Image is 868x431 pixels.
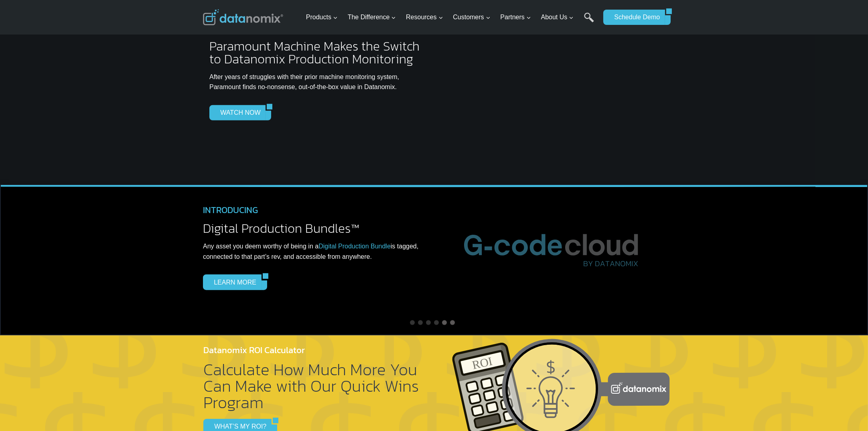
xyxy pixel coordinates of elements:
[203,222,428,235] h2: Digital Production Bundles™
[306,12,338,22] span: Products
[452,213,653,281] img: Advanced G-Code Management & DNC Platform
[828,392,868,431] iframe: Chat Widget
[203,274,262,290] a: LEARN MORE
[203,241,428,262] p: .
[203,9,283,25] img: Datanomix
[203,344,421,357] h4: Datanomix ROI Calculator
[203,203,428,218] h4: INTRODUCING
[348,12,396,22] span: The Difference
[203,243,418,260] span: Any asset you deem worthy of being in a is tagged, connected to that part’s rev, and accessible f...
[500,12,531,22] span: Partners
[203,361,421,411] h2: Calculate How Much More You Can Make with Our Quick Wins Program
[406,12,443,22] span: Resources
[209,73,399,91] span: After years of struggles with their prior machine monitoring system, Paramount finds no-nonsense,...
[318,243,391,250] a: Digital Production Bundle
[603,10,665,25] a: Schedule Demo
[541,12,574,22] span: About Us
[453,12,490,22] span: Customers
[584,12,594,30] a: Search
[303,4,600,30] nav: Primary Navigation
[209,37,420,69] span: Paramount Machine Makes the Switch to Datanomix Production Monitoring
[209,105,266,120] a: WATCH NOW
